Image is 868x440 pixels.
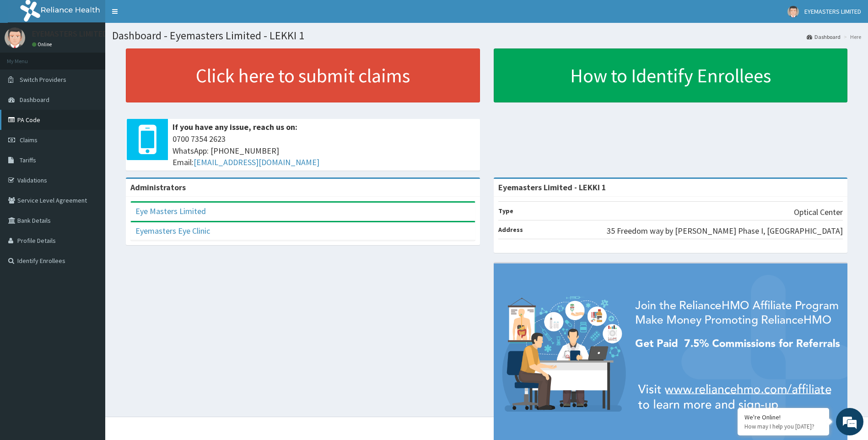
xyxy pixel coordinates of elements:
span: 0700 7354 2623 WhatsApp: [PHONE_NUMBER] Email: [173,133,475,168]
a: Online [32,41,54,48]
span: Dashboard [20,96,49,104]
b: Address [498,225,523,234]
p: 35 Freedom way by [PERSON_NAME] Phase I, [GEOGRAPHIC_DATA] [607,225,843,237]
p: EYEMASTERS LIMITED [32,30,108,38]
li: Here [841,33,861,41]
a: Dashboard [807,33,841,41]
b: Type [498,207,513,215]
strong: Eyemasters Limited - LEKKI 1 [498,182,606,193]
p: How may I help you today? [744,423,822,430]
a: How to Identify Enrollees [494,48,848,102]
a: Eyemasters Eye Clinic [135,225,210,236]
span: EYEMASTERS LIMITED [804,7,861,16]
b: Administrators [130,182,186,193]
img: User Image [787,6,799,17]
a: Click here to submit claims [126,48,480,102]
b: If you have any issue, reach us on: [173,122,297,132]
span: Tariffs [20,156,36,164]
a: [EMAIL_ADDRESS][DOMAIN_NAME] [194,157,319,167]
h1: Dashboard - Eyemasters Limited - LEKKI 1 [112,30,861,42]
p: Optical Center [794,206,843,218]
a: Eye Masters Limited [135,206,206,216]
img: User Image [5,27,25,48]
span: Claims [20,136,38,144]
div: We're Online! [744,413,822,421]
span: Switch Providers [20,75,66,84]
